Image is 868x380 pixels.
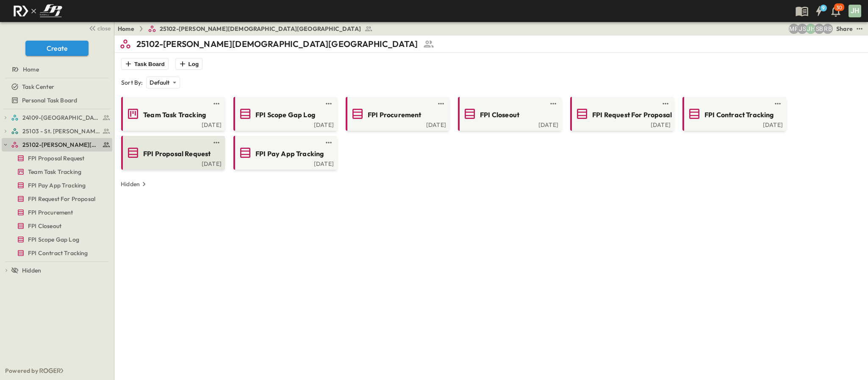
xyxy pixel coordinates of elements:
span: Hidden [22,266,41,275]
div: Team Task Trackingtest [2,165,112,179]
nav: breadcrumbs [118,25,378,33]
div: Share [836,25,853,33]
a: [DATE] [460,121,558,127]
a: FPI Scope Gap Log [235,107,334,121]
a: [DATE] [235,160,334,166]
a: 24109-St. Teresa of Calcutta Parish Hall [11,112,111,124]
span: close [97,24,111,33]
a: [DATE] [347,121,446,127]
span: FPI Request For Proposal [592,110,672,120]
a: [DATE] [684,121,783,127]
button: close [85,22,112,34]
span: FPI Proposal Request [28,154,84,162]
button: Create [25,41,89,56]
h6: 9 [822,5,825,11]
div: FPI Contract Trackingtest [2,246,112,260]
button: 9 [810,3,827,19]
p: Hidden [121,180,140,188]
button: test [548,99,558,109]
button: test [854,24,865,34]
span: 25102-[PERSON_NAME][DEMOGRAPHIC_DATA][GEOGRAPHIC_DATA] [160,25,361,33]
a: Personal Task Board [2,94,111,106]
a: FPI Procurement [347,107,446,121]
div: FPI Closeouttest [2,219,112,233]
div: Sterling Barnett (sterling@fpibuilders.com) [814,24,824,34]
a: Home [2,63,111,75]
div: [DATE] [123,160,222,166]
span: Team Task Tracking [143,110,206,120]
button: JH [848,4,862,18]
a: 25103 - St. [PERSON_NAME] Phase 2 [11,125,111,137]
a: Task Center [2,81,111,93]
a: Home [118,25,134,33]
span: FPI Request For Proposal [28,195,95,203]
span: FPI Closeout [480,110,519,120]
span: Home [23,65,39,74]
a: FPI Pay App Tracking [2,179,111,191]
div: Jose Hurtado (jhurtado@fpibuilders.com) [806,24,816,34]
a: Team Task Tracking [123,107,222,121]
span: FPI Closeout [28,222,61,230]
div: FPI Pay App Trackingtest [2,179,112,192]
p: 25102-[PERSON_NAME][DEMOGRAPHIC_DATA][GEOGRAPHIC_DATA] [136,38,418,50]
span: FPI Contract Tracking [704,110,774,120]
span: FPI Contract Tracking [28,249,88,257]
a: [DATE] [572,121,671,127]
div: FPI Request For Proposaltest [2,192,112,206]
span: Team Task Tracking [28,168,81,176]
button: test [211,99,222,109]
div: FPI Scope Gap Logtest [2,233,112,246]
a: 25102-[PERSON_NAME][DEMOGRAPHIC_DATA][GEOGRAPHIC_DATA] [148,25,373,33]
span: Task Center [22,83,54,91]
div: 24109-St. Teresa of Calcutta Parish Halltest [2,111,112,124]
button: test [660,99,671,109]
span: 25102-Christ The Redeemer Anglican Church [22,140,100,149]
div: Jesse Sullivan (jsullivan@fpibuilders.com) [797,24,807,34]
span: FPI Proposal Request [143,149,211,159]
a: FPI Contract Tracking [684,107,783,121]
span: FPI Scope Gap Log [28,235,79,244]
div: Default [146,77,180,88]
div: FPI Procurementtest [2,206,112,219]
span: FPI Procurement [368,110,422,120]
span: 25103 - St. [PERSON_NAME] Phase 2 [22,127,100,135]
a: FPI Procurement [2,207,111,218]
a: FPI Closeout [460,107,558,121]
div: 25103 - St. [PERSON_NAME] Phase 2test [2,124,112,138]
img: c8d7d1ed905e502e8f77bf7063faec64e13b34fdb1f2bdd94b0e311fc34f8000.png [10,2,65,20]
button: test [324,138,334,148]
span: FPI Scope Gap Log [255,110,315,120]
span: 24109-St. Teresa of Calcutta Parish Hall [22,113,100,122]
span: FPI Pay App Tracking [28,181,86,190]
a: FPI Request For Proposal [572,107,671,121]
a: [DATE] [235,121,334,127]
a: FPI Contract Tracking [2,247,111,259]
a: Team Task Tracking [2,166,111,178]
a: 25102-Christ The Redeemer Anglican Church [11,139,111,151]
button: Log [175,58,202,70]
button: Task Board [121,58,169,70]
a: FPI Scope Gap Log [2,234,111,245]
span: Personal Task Board [22,96,77,105]
div: Monica Pruteanu (mpruteanu@fpibuilders.com) [789,24,799,34]
button: test [773,99,783,109]
button: test [436,99,446,109]
button: Hidden [117,178,152,190]
a: [DATE] [123,121,222,127]
span: FPI Procurement [28,208,73,217]
div: Regina Barnett (rbarnett@fpibuilders.com) [823,24,833,34]
a: FPI Pay App Tracking [235,146,334,160]
span: FPI Pay App Tracking [255,149,324,159]
p: Sort By: [121,78,143,87]
a: FPI Request For Proposal [2,193,111,205]
div: 25102-Christ The Redeemer Anglican Churchtest [2,138,112,151]
a: FPI Closeout [2,220,111,232]
button: test [324,99,334,109]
